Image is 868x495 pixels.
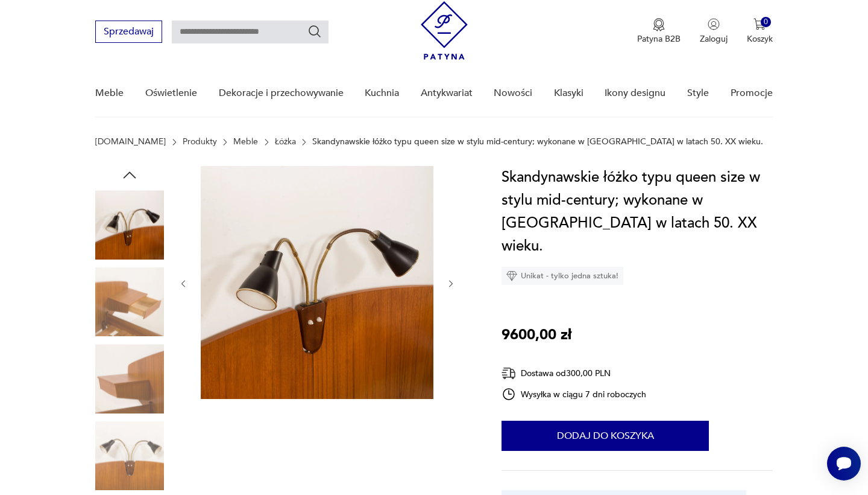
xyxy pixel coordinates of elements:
[365,70,399,117] a: Kuchnia
[219,70,344,117] a: Dekoracje i przechowywanie
[747,18,773,45] button: 0Koszyk
[700,33,728,45] p: Zaloguj
[761,17,771,27] div: 0
[502,387,646,401] div: Wysyłka w ciągu 7 dni roboczych
[502,366,646,381] div: Dostawa od 300,00 PLN
[502,166,772,258] h1: Skandynawskie łóżko typu queen size w stylu mid-century; wykonane w [GEOGRAPHIC_DATA] w latach 50...
[506,270,517,281] img: Ikona diamentu
[502,267,623,285] div: Unikat - tylko jedna sztuka!
[731,70,773,117] a: Promocje
[687,70,709,117] a: Style
[312,137,763,147] p: Skandynawskie łóżko typu queen size w stylu mid-century; wykonane w [GEOGRAPHIC_DATA] w latach 50...
[95,28,162,37] a: Sprzedawaj
[827,447,861,481] iframe: Smartsupp widget button
[233,137,258,147] a: Meble
[421,1,468,60] img: Patyna - sklep z meblami i dekoracjami vintage
[747,33,773,45] p: Koszyk
[275,137,296,147] a: Łóżka
[637,33,681,45] p: Patyna B2B
[95,267,164,336] img: Zdjęcie produktu Skandynawskie łóżko typu queen size w stylu mid-century; wykonane w Norwegii w l...
[421,70,473,117] a: Antykwariat
[183,137,217,147] a: Produkty
[95,190,164,259] img: Zdjęcie produktu Skandynawskie łóżko typu queen size w stylu mid-century; wykonane w Norwegii w l...
[307,24,322,39] button: Szukaj
[708,18,720,30] img: Ikonka użytkownika
[95,344,164,413] img: Zdjęcie produktu Skandynawskie łóżko typu queen size w stylu mid-century; wykonane w Norwegii w l...
[653,18,665,31] img: Ikona medalu
[95,70,124,117] a: Meble
[700,18,728,45] button: Zaloguj
[201,166,433,399] img: Zdjęcie produktu Skandynawskie łóżko typu queen size w stylu mid-century; wykonane w Norwegii w l...
[494,70,532,117] a: Nowości
[502,421,709,451] button: Dodaj do koszyka
[605,70,665,117] a: Ikony designu
[554,70,583,117] a: Klasyki
[637,18,681,45] button: Patyna B2B
[145,70,197,117] a: Oświetlenie
[95,421,164,490] img: Zdjęcie produktu Skandynawskie łóżko typu queen size w stylu mid-century; wykonane w Norwegii w l...
[95,21,162,43] button: Sprzedawaj
[502,366,516,381] img: Ikona dostawy
[637,18,681,45] a: Ikona medaluPatyna B2B
[502,324,571,346] p: 9600,00 zł
[95,137,166,147] a: [DOMAIN_NAME]
[753,18,766,30] img: Ikona koszyka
